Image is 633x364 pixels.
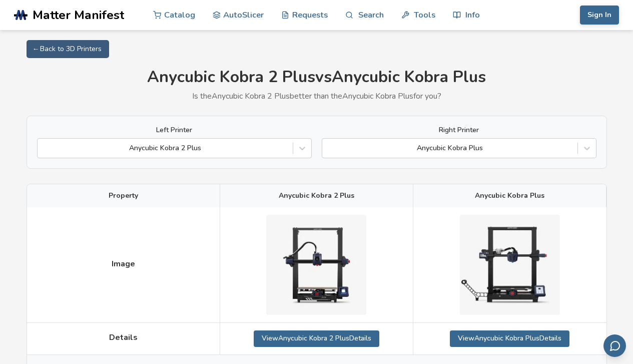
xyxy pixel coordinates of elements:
span: Matter Manifest [33,8,124,22]
span: Anycubic Kobra Plus [475,192,544,200]
a: ViewAnycubic Kobra PlusDetails [450,330,569,346]
input: Anycubic Kobra 2 Plus [43,144,45,152]
h1: Anycubic Kobra 2 Plus vs Anycubic Kobra Plus [27,68,607,87]
a: ViewAnycubic Kobra 2 PlusDetails [254,330,379,346]
span: Property [109,192,138,200]
label: Left Printer [37,126,312,134]
span: Details [109,333,138,342]
input: Anycubic Kobra Plus [327,144,329,152]
a: ← Back to 3D Printers [27,40,109,58]
span: Anycubic Kobra 2 Plus [279,192,354,200]
p: Is the Anycubic Kobra 2 Plus better than the Anycubic Kobra Plus for you? [27,92,607,101]
button: Send feedback via email [603,334,626,357]
img: Anycubic Kobra Plus [460,215,560,315]
label: Right Printer [322,126,596,134]
button: Sign In [580,6,619,25]
img: Anycubic Kobra 2 Plus [266,215,366,315]
span: Image [112,259,135,268]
